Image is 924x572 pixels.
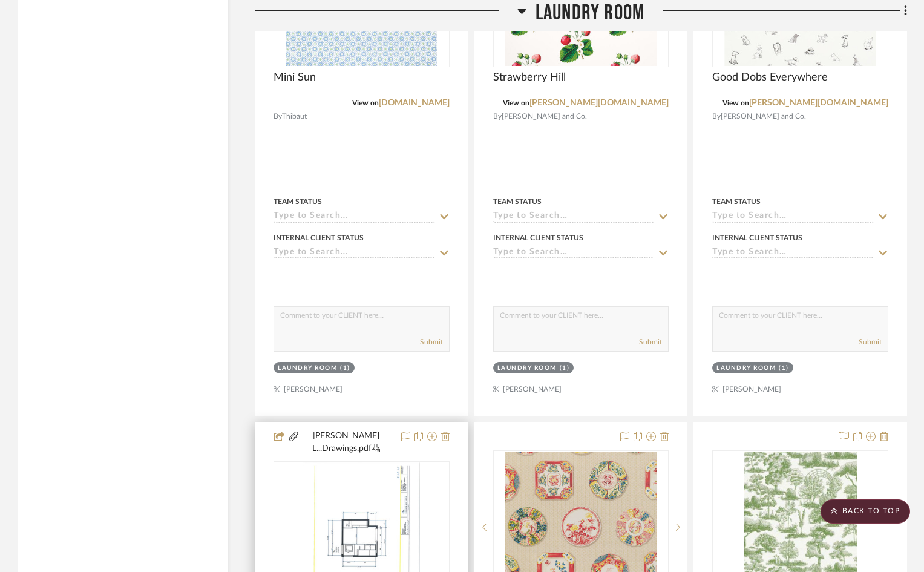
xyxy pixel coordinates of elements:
div: Team Status [493,196,542,207]
span: By [712,111,721,122]
div: (1) [779,364,789,373]
button: Submit [639,337,662,347]
scroll-to-top-button: BACK TO TOP [821,499,910,524]
div: Laundry Room [278,364,337,373]
a: [DOMAIN_NAME] [379,99,450,107]
a: [PERSON_NAME][DOMAIN_NAME] [749,99,888,107]
span: Mini Sun [274,71,316,84]
span: Strawberry Hill [493,71,566,84]
span: View on [352,99,379,107]
span: View on [503,99,529,107]
div: Team Status [274,196,322,207]
button: [PERSON_NAME] L...Drawings.pdf [300,430,393,455]
div: Internal Client Status [493,232,583,243]
input: Type to Search… [493,248,655,259]
div: (1) [340,364,350,373]
button: Submit [420,337,443,347]
a: [PERSON_NAME][DOMAIN_NAME] [529,99,669,107]
input: Type to Search… [493,211,655,223]
span: By [493,111,502,122]
div: Internal Client Status [274,232,364,243]
input: Type to Search… [712,248,874,259]
div: Laundry Room [716,364,776,373]
div: Laundry Room [497,364,557,373]
input: Type to Search… [274,211,435,223]
input: Type to Search… [712,211,874,223]
span: By [274,111,282,122]
div: (1) [560,364,570,373]
button: Submit [859,337,882,347]
div: Internal Client Status [712,232,802,243]
span: [PERSON_NAME] and Co. [502,111,587,122]
span: View on [722,99,749,107]
input: Type to Search… [274,248,435,259]
span: [PERSON_NAME] and Co. [721,111,806,122]
span: Good Dobs Everywhere [712,71,828,84]
div: Team Status [712,196,761,207]
span: Thibaut [282,111,307,122]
